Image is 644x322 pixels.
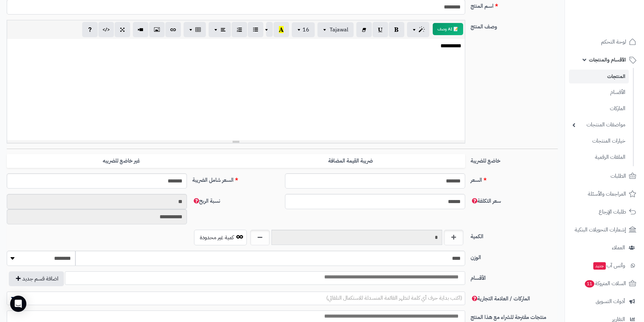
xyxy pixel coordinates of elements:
span: 16 [303,26,309,34]
label: غير خاضع للضريبه [7,154,236,168]
label: السعر [468,173,560,184]
label: وصف المنتج [468,20,560,31]
a: الماركات [569,101,629,116]
a: طلبات الإرجاع [569,204,640,220]
label: السعر شامل الضريبة [190,173,282,184]
span: أدوات التسويق [596,297,625,306]
img: logo-2.png [598,8,638,23]
span: الطلبات [611,171,626,181]
a: إشعارات التحويلات البنكية [569,222,640,238]
a: المراجعات والأسئلة [569,186,640,202]
span: الماركات / العلامة التجارية [471,295,530,303]
a: الأقسام [569,85,629,100]
span: سعر التكلفة [471,197,501,205]
a: السلات المتروكة11 [569,275,640,292]
button: 16 [292,22,315,37]
span: 11 [585,280,595,288]
span: نسبة الربح [192,197,220,205]
span: وآتس آب [593,261,625,270]
a: العملاء [569,240,640,256]
span: طلبات الإرجاع [599,207,626,217]
span: Tajawal [330,26,348,34]
span: إشعارات التحويلات البنكية [575,225,626,234]
div: Open Intercom Messenger [10,296,26,312]
label: ضريبة القيمة المضافة [236,154,465,168]
label: الكمية [468,230,560,241]
span: جديد [593,262,606,270]
label: الوزن [468,251,560,262]
a: وآتس آبجديد [569,257,640,274]
a: المنتجات [569,70,629,83]
a: مواصفات المنتجات [569,118,629,132]
span: العملاء [612,243,625,252]
a: الطلبات [569,168,640,184]
button: اضافة قسم جديد [9,271,64,286]
button: 📝 AI وصف [433,23,463,35]
span: (اكتب بداية حرف أي كلمة لتظهر القائمة المنسدلة للاستكمال التلقائي) [326,294,462,302]
a: الملفات الرقمية [569,150,629,165]
label: الأقسام [468,271,560,282]
a: أدوات التسويق [569,293,640,309]
button: Tajawal [317,22,354,37]
span: المراجعات والأسئلة [588,189,626,199]
a: خيارات المنتجات [569,134,629,148]
label: خاضع للضريبة [468,154,560,165]
a: لوحة التحكم [569,34,640,50]
span: لوحة التحكم [601,37,626,47]
span: السلات المتروكة [584,279,626,288]
span: الأقسام والمنتجات [589,55,626,65]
